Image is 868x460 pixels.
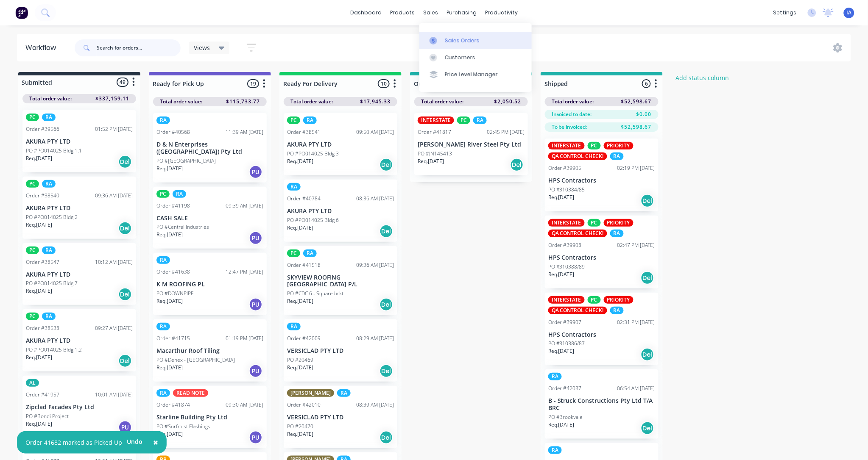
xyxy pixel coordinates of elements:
[26,391,59,399] div: Order #41957
[156,335,190,342] div: Order #41715
[419,66,532,83] a: Price Level Manager
[290,98,333,105] span: Total order value:
[287,423,313,430] p: PO #20470
[548,186,585,194] p: PO #310384/85
[22,110,136,172] div: PCRAOrder #3956601:52 PM [DATE]AKURA PTY LTDPO #PO014025 Bldg 1.1Req.[DATE]Del
[442,6,481,19] div: purchasing
[604,142,634,150] div: PRIORITY
[346,6,386,19] a: dashboard
[617,319,655,326] div: 02:31 PM [DATE]
[604,219,634,227] div: PRIORITY
[421,98,463,105] span: Total order value:
[26,125,59,133] div: Order #39566
[156,116,170,124] div: RA
[226,128,263,136] div: 11:39 AM [DATE]
[337,389,351,397] div: RA
[487,128,525,136] div: 02:45 PM [DATE]
[26,337,133,344] p: AKURA PTY LTD
[156,347,263,355] p: Macarthur Roof Tiling
[287,290,343,297] p: PO #CDC 6 - Square brkt
[26,271,133,278] p: AKURA PTY LTD
[156,364,183,371] p: Req. [DATE]
[226,268,263,276] div: 12:47 PM [DATE]
[419,6,442,19] div: sales
[548,319,582,326] div: Order #39907
[588,296,601,304] div: PC
[95,258,133,266] div: 10:12 AM [DATE]
[287,128,321,136] div: Order #38541
[548,230,607,237] div: QA CONTROL CHECK!
[287,183,301,191] div: RA
[380,431,393,444] div: Del
[95,324,133,332] div: 09:27 AM [DATE]
[145,432,167,453] button: Close
[249,231,262,245] div: PU
[548,446,562,454] div: RA
[226,401,263,409] div: 09:30 AM [DATE]
[118,222,132,235] div: Del
[552,123,587,131] span: To be invoiced:
[26,280,78,287] p: PO #PO014025 Bldg 7
[153,386,267,448] div: RAREAD NOTEOrder #4187409:30 AM [DATE]Starline Building Pty LtdPO #Surfmist FlashingsReq.[DATE]PU
[548,340,585,347] p: PO #310386/87
[588,219,601,227] div: PC
[284,180,397,242] div: RAOrder #4078408:36 AM [DATE]AKURA PTY LTDPO #PO014025 Bldg 6Req.[DATE]Del
[26,138,133,145] p: AKURA PTY LTD
[287,323,301,330] div: RA
[156,323,170,330] div: RA
[548,263,585,271] p: PO #310388/89
[156,215,263,222] p: CASH SALE
[419,32,532,49] a: Sales Orders
[548,347,575,355] p: Req. [DATE]
[156,389,170,397] div: RA
[380,364,393,378] div: Del
[545,216,659,288] div: INTERSTATEPCPRIORITYQA CONTROL CHECK!RAOrder #3990802:47 PM [DATE]HPS ContractorsPO #310388/89Req...
[473,116,487,124] div: RA
[95,192,133,200] div: 09:36 AM [DATE]
[548,307,607,314] div: QA CONTROL CHECK!
[418,116,454,124] div: INTERSTATE
[287,347,394,355] p: VERSICLAD PTY LTD
[621,98,652,105] span: $52,598.67
[226,98,260,105] span: $115,733.77
[95,391,133,399] div: 10:01 AM [DATE]
[494,98,521,105] span: $2,050.52
[156,157,216,165] p: PO #[GEOGRAPHIC_DATA]
[545,139,659,211] div: INTERSTATEPCPRIORITYQA CONTROL CHECK!RAOrder #3990502:19 PM [DATE]HPS ContractorsPO #310384/85Req...
[356,401,394,409] div: 08:39 AM [DATE]
[419,49,532,66] a: Customers
[226,202,263,210] div: 09:39 AM [DATE]
[510,158,524,172] div: Del
[548,164,582,172] div: Order #39905
[173,389,208,397] div: READ NOTE
[303,249,317,257] div: RA
[29,95,72,103] span: Total order value:
[380,224,393,238] div: Del
[641,348,654,361] div: Del
[156,231,183,238] p: Req. [DATE]
[156,356,235,364] p: PO #Denex - [GEOGRAPHIC_DATA]
[97,39,181,56] input: Search for orders...
[287,389,334,397] div: [PERSON_NAME]
[15,6,28,19] img: Factory
[287,430,313,438] p: Req. [DATE]
[284,386,397,448] div: [PERSON_NAME]RAOrder #4201008:39 AM [DATE]VERSICLAD PTY LTDPO #20470Req.[DATE]Del
[610,307,624,314] div: RA
[22,309,136,371] div: PCRAOrder #3853809:27 AM [DATE]AKURA PTY LTDPO #PO014025 Bldg 1.2Req.[DATE]Del
[617,241,655,249] div: 02:47 PM [DATE]
[548,219,585,227] div: INTERSTATE
[548,331,655,338] p: HPS Contractors
[287,274,394,288] p: SKYVIEW ROOFING [GEOGRAPHIC_DATA] P/L
[156,290,194,297] p: PO #DOWNPIPE
[287,158,313,165] p: Req. [DATE]
[287,364,313,371] p: Req. [DATE]
[249,298,262,311] div: PU
[548,421,575,429] p: Req. [DATE]
[156,202,190,210] div: Order #41198
[287,116,300,124] div: PC
[173,190,186,198] div: RA
[636,111,652,118] span: $0.00
[548,373,562,380] div: RA
[617,385,655,392] div: 06:54 AM [DATE]
[284,319,397,382] div: RAOrder #4200908:29 AM [DATE]VERSICLAD PTY LTDPO #20469Req.[DATE]Del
